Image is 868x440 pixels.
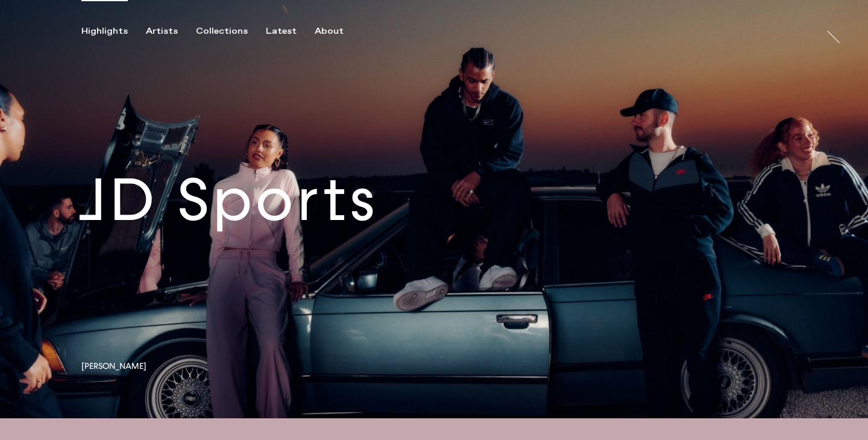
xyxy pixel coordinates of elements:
[196,26,248,37] div: Collections
[146,26,178,37] div: Artists
[81,26,146,37] button: Highlights
[81,26,128,37] div: Highlights
[315,26,362,37] button: About
[266,26,315,37] button: Latest
[196,26,266,37] button: Collections
[315,26,344,37] div: About
[146,26,196,37] button: Artists
[266,26,297,37] div: Latest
